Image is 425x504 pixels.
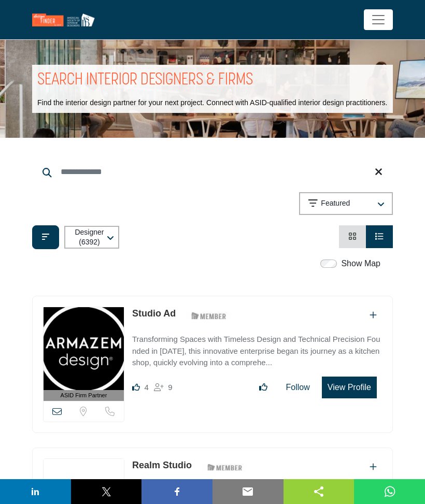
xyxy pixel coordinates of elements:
a: ASID Firm Partner [44,307,124,401]
p: Transforming Spaces with Timeless Design and Technical Precision Founded in [DATE], this innovati... [132,334,382,369]
a: View Card [348,232,357,241]
a: View List [375,232,384,241]
img: facebook sharing button [171,485,183,498]
a: Add To List [370,463,377,471]
div: Followers [154,381,173,394]
img: ASID Members Badge Icon [202,461,248,474]
input: Search Keyword [32,160,393,184]
a: Transforming Spaces with Timeless Design and Technical Precision Founded in [DATE], this innovati... [132,327,382,369]
li: Card View [339,225,366,248]
h1: SEARCH INTERIOR DESIGNERS & FIRMS [37,70,253,92]
span: 4 [144,383,148,392]
button: Like listing [252,377,274,398]
a: Add To List [370,311,377,320]
img: ASID Members Badge Icon [186,309,232,322]
p: Studio Ad [132,307,176,321]
li: List View [366,225,393,248]
a: Realm Studio [132,460,192,470]
a: Studio Ad [132,308,176,319]
img: whatsapp sharing button [384,485,396,498]
button: Filter categories [32,225,59,249]
span: 9 [168,383,172,392]
img: email sharing button [242,485,254,498]
label: Show Map [341,257,380,270]
p: Designer (6392) [74,227,105,248]
img: Site Logo [32,13,100,26]
span: ASID Firm Partner [61,391,107,400]
i: Likes [132,383,140,391]
button: Designer (6392) [64,226,119,249]
button: Toggle navigation [364,9,393,30]
button: Follow [279,377,317,398]
p: Realm Studio [132,458,192,472]
img: linkedin sharing button [29,485,41,498]
img: twitter sharing button [100,485,112,498]
img: sharethis sharing button [313,485,325,498]
img: Studio Ad [44,307,124,390]
p: Find the interior design partner for your next project. Connect with ASID-qualified interior desi... [37,98,387,108]
p: Featured [321,198,350,209]
button: View Profile [322,377,377,398]
button: Featured [299,192,393,215]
